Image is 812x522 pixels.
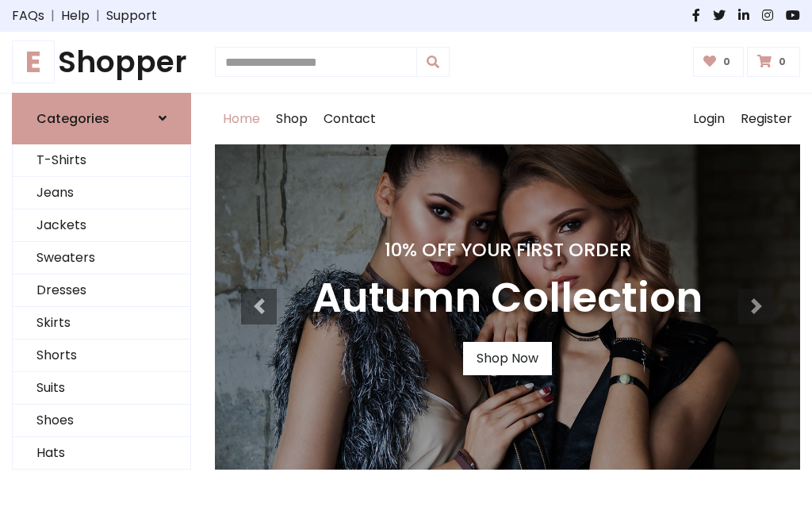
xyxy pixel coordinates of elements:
a: Jackets [13,209,190,242]
a: 0 [693,47,745,77]
a: Shop [268,94,316,144]
a: Jeans [13,177,190,209]
h3: Autumn Collection [312,274,703,323]
span: 0 [775,55,790,69]
a: Shoes [13,405,190,437]
a: Hats [13,437,190,470]
a: Support [106,6,157,25]
a: EShopper [12,44,191,80]
a: Help [61,6,90,25]
span: | [44,6,61,25]
a: Skirts [13,307,190,340]
a: T-Shirts [13,144,190,177]
a: Sweaters [13,242,190,274]
h1: Shopper [12,44,191,80]
a: Contact [316,94,384,144]
a: Categories [12,93,191,144]
span: | [90,6,106,25]
a: Suits [13,372,190,405]
span: 0 [719,55,734,69]
span: E [12,40,55,83]
a: Home [215,94,268,144]
h4: 10% Off Your First Order [312,239,703,261]
h6: Categories [36,111,109,126]
a: Dresses [13,274,190,307]
a: FAQs [12,6,44,25]
a: 0 [747,47,800,77]
a: Shorts [13,340,190,372]
a: Register [733,94,800,144]
a: Shop Now [463,342,552,375]
a: Login [685,94,733,144]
